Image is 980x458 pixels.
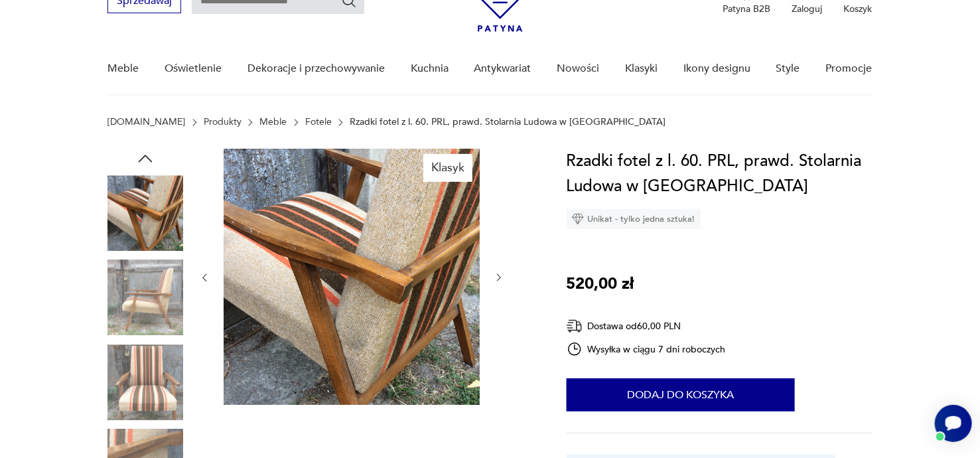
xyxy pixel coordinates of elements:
[107,117,185,127] a: [DOMAIN_NAME]
[411,43,449,94] a: Kuchnia
[107,344,183,420] img: Zdjęcie produktu Rzadki fotel z l. 60. PRL, prawd. Stolarnia Ludowa w Poznaniu
[572,213,584,225] img: Ikona diamentu
[350,117,665,127] p: Rzadki fotel z l. 60. PRL, prawd. Stolarnia Ludowa w [GEOGRAPHIC_DATA]
[165,43,222,94] a: Oświetlenie
[107,260,183,336] img: Zdjęcie produktu Rzadki fotel z l. 60. PRL, prawd. Stolarnia Ludowa w Poznaniu
[305,117,332,127] a: Fotele
[567,271,634,297] p: 520,00 zł
[625,43,658,94] a: Klasyki
[792,3,823,15] p: Zaloguj
[107,175,183,251] img: Zdjęcie produktu Rzadki fotel z l. 60. PRL, prawd. Stolarnia Ludowa w Poznaniu
[567,149,873,199] h1: Rzadki fotel z l. 60. PRL, prawd. Stolarnia Ludowa w [GEOGRAPHIC_DATA]
[107,43,139,94] a: Meble
[567,209,701,229] div: Unikat - tylko jedna sztuka!
[259,117,287,127] a: Meble
[224,149,480,405] img: Zdjęcie produktu Rzadki fotel z l. 60. PRL, prawd. Stolarnia Ludowa w Poznaniu
[723,3,771,15] p: Patyna B2B
[567,318,726,335] div: Dostawa od 60,00 PLN
[776,43,800,94] a: Style
[567,341,726,357] div: Wysyłka w ciągu 7 dni roboczych
[567,378,795,412] button: Dodaj do koszyka
[683,43,750,94] a: Ikony designu
[935,405,972,442] iframe: Smartsupp widget button
[567,318,583,335] img: Ikona dostawy
[844,3,873,15] p: Koszyk
[204,117,242,127] a: Produkty
[826,43,873,94] a: Promocje
[423,154,472,182] div: Klasyk
[247,43,385,94] a: Dekoracje i przechowywanie
[474,43,531,94] a: Antykwariat
[557,43,599,94] a: Nowości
